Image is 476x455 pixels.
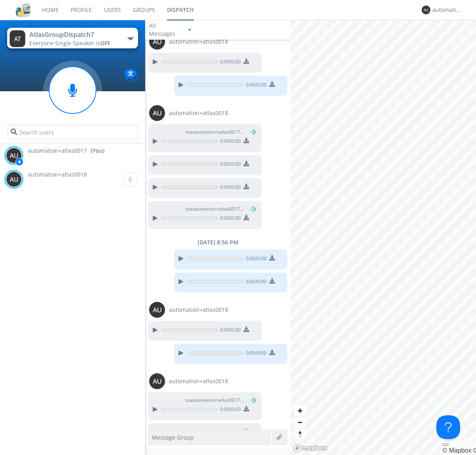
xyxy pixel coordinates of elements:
[149,22,181,38] div: All Messages
[436,415,460,439] iframe: Toggle Customer Support
[244,397,256,403] span: (You)
[244,215,249,220] img: download media button
[269,349,275,355] img: download media button
[55,39,110,47] span: Single Speaker is
[244,429,249,434] img: download media button
[243,278,267,287] span: 0:00 / 0:00
[217,184,241,192] span: 0:00 / 0:00
[149,373,165,389] img: 373638.png
[186,205,245,213] span: to automation+atlas0017
[169,306,228,314] span: automation+atlas0018
[294,428,306,440] span: Reset bearing to north
[29,30,119,39] div: AtlasGroupDispatch7
[217,406,241,415] span: 0:00 / 0:00
[188,29,191,31] img: caret-down-sm.svg
[217,138,241,146] span: 0:00 / 0:00
[217,326,241,335] span: 0:00 / 0:00
[244,406,249,411] img: download media button
[294,428,306,440] button: Reset bearing to north
[442,443,449,446] button: Toggle attribution
[7,125,138,139] input: Search users
[149,302,165,318] img: 373638.png
[91,147,104,155] div: (You)
[124,69,138,83] img: Translation enabled
[169,109,228,117] span: automation+atlas0018
[28,171,87,178] span: automation+atlas0018
[269,81,275,87] img: download media button
[432,6,462,14] div: automation+atlas0017
[294,417,306,428] button: Zoom out
[269,278,275,284] img: download media button
[149,105,165,121] img: 373638.png
[244,138,249,143] img: download media button
[169,377,228,385] span: automation+atlas0018
[243,349,267,358] span: 0:00 / 0:00
[269,255,275,261] img: download media button
[244,184,249,189] img: download media button
[6,148,22,163] img: 373638.png
[186,397,245,404] span: to automation+atlas0017
[29,39,119,47] div: Everyone ·
[186,129,245,136] span: to automation+atlas0017
[149,34,165,50] img: 373638.png
[294,417,306,428] span: Zoom out
[145,238,290,246] div: [DATE] 8:56 PM
[244,58,249,64] img: download media button
[294,405,306,417] button: Zoom in
[100,39,110,47] span: OFF
[244,326,249,332] img: download media button
[169,38,228,46] span: automation+atlas0018
[6,171,22,187] img: 373638.png
[442,447,471,454] a: Mapbox
[217,58,241,67] span: 0:00 / 0:00
[243,81,267,90] span: 0:00 / 0:00
[244,205,256,212] span: (You)
[217,429,241,438] span: 0:00 / 0:00
[422,6,430,14] img: 373638.png
[244,161,249,166] img: download media button
[10,30,25,47] img: 373638.png
[217,161,241,169] span: 0:00 / 0:00
[293,443,328,453] a: Mapbox logo
[16,3,30,17] img: cddb5a64eb264b2086981ab96f4c1ba7
[243,255,267,264] span: 0:00 / 0:00
[7,28,138,48] button: AtlasGroupDispatch7Everyone·Single Speaker isOFF
[217,215,241,223] span: 0:00 / 0:00
[28,147,87,155] span: automation+atlas0017
[244,129,256,135] span: (You)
